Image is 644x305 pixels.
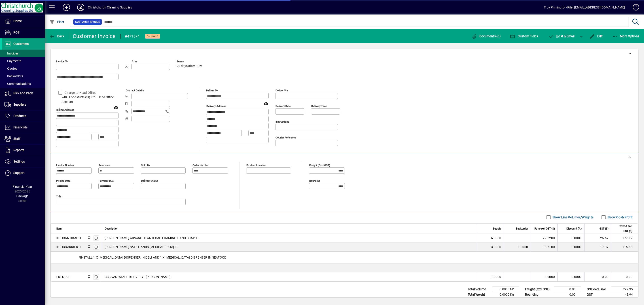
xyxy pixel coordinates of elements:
td: 0.00 [611,272,638,281]
div: Troy Pinnington-Pilet [EMAIL_ADDRESS][DOMAIN_NAME] [544,4,625,11]
div: #471074 [125,33,140,40]
span: On hold [147,35,158,38]
span: POS [13,31,19,34]
a: Invoices [2,50,45,57]
span: Edit [589,34,603,38]
a: Settings [2,156,45,167]
td: 177.12 [611,234,638,243]
div: 0.0000 [534,275,555,279]
span: Description [105,226,118,231]
button: Back [48,32,66,40]
mat-label: Deliver To [206,89,218,92]
span: Invoices [4,52,19,55]
span: Staff [13,137,20,140]
td: 26.57 [584,234,611,243]
td: 0.00 [554,286,581,292]
td: 115.83 [611,243,638,252]
a: Communications [2,80,45,88]
span: 748 - Foodstuffs (SI) Ltd - Head Office Account [56,95,119,104]
mat-label: Rounding [309,179,320,182]
span: Extend excl GST ($) [614,224,632,234]
span: GST ($) [600,226,608,231]
span: Settings [13,160,25,163]
td: 17.37 [584,243,611,252]
span: Communications [4,82,31,86]
td: 43.94 [611,292,638,297]
td: 0.0000 Kg [492,292,519,297]
span: 3.0000 [491,245,501,249]
td: Total Weight [466,292,492,297]
mat-label: Order number [193,163,209,167]
mat-label: Invoice date [56,179,70,182]
mat-label: Invoice To [56,60,68,63]
span: Christchurch Cleaning Supplies Ltd [86,236,91,240]
a: View on map [263,100,270,107]
span: Payments [4,59,21,63]
mat-label: Attn [132,60,137,63]
span: Christchurch Cleaning Supplies Ltd [86,244,91,249]
td: GST [585,292,611,297]
span: Financial Year [13,185,32,188]
mat-label: Delivery date [275,104,291,108]
app-page-header-button: Back [45,32,69,40]
span: 1.0000 [491,275,501,279]
a: Payments [2,57,45,65]
span: Customers [13,42,29,46]
span: Home [13,19,22,23]
a: Quotes [2,65,45,72]
mat-label: Instructions [275,120,289,123]
span: Pick and Pack [13,91,33,95]
button: Documents (0) [470,32,502,40]
button: Edit [588,32,604,40]
td: 0.0000 M³ [492,286,519,292]
a: Reports [2,145,45,156]
mat-label: Product location [246,163,266,167]
span: Backorders [4,74,23,78]
span: Custom Fields [510,34,538,38]
span: More Options [612,34,640,38]
td: Total Volume [466,286,492,292]
button: Post & Email [547,32,577,40]
span: 6.0000 [491,236,501,240]
button: Filter [48,18,66,26]
span: Item [56,226,62,231]
div: *INSTALL 1 X [MEDICAL_DATA] DISPENSER IN DELI AND 1 X [MEDICAL_DATA] DISPENSER IN SEAFOOD [51,252,638,263]
mat-label: Delivery status [141,179,158,182]
td: GST exclusive [585,286,611,292]
div: Customer Invoice [73,33,116,40]
div: FRESTAFF [56,275,71,279]
a: Support [2,167,45,179]
span: Support [13,171,25,175]
span: P [556,34,558,38]
div: 29.5200 [534,236,555,240]
span: CCS VAN/STAFF DELIVERY - [PERSON_NAME] [105,275,171,279]
td: Freight (excl GST) [523,286,554,292]
button: More Options [611,32,641,40]
span: Documents (0) [472,34,501,38]
div: IIGHCBARRIER1L [56,245,82,249]
span: Supply [493,226,501,231]
button: Custom Fields [509,32,539,40]
mat-label: Payment due [99,179,114,182]
a: Financials [2,122,45,133]
span: Rate excl GST ($) [534,226,555,231]
label: Show Line Volumes/Weights [552,215,593,219]
a: Products [2,111,45,122]
span: Reports [13,148,24,152]
span: Christchurch Cleaning Supplies Ltd [86,274,91,279]
td: Rounding [523,292,554,297]
span: 1.0000 [518,245,528,249]
mat-label: Delivery time [311,104,327,108]
div: 38.6100 [534,245,555,249]
td: 292.95 [611,286,638,292]
td: 0.0000 [557,234,584,243]
mat-label: Freight (excl GST) [309,163,330,167]
span: Financials [13,125,28,129]
div: Christchurch Cleaning Supplies [88,4,132,11]
span: Filter [49,20,64,24]
span: ost & Email [549,34,575,38]
span: Back [49,34,64,38]
span: Package [16,194,28,198]
span: Suppliers [13,103,26,106]
a: Suppliers [2,99,45,110]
